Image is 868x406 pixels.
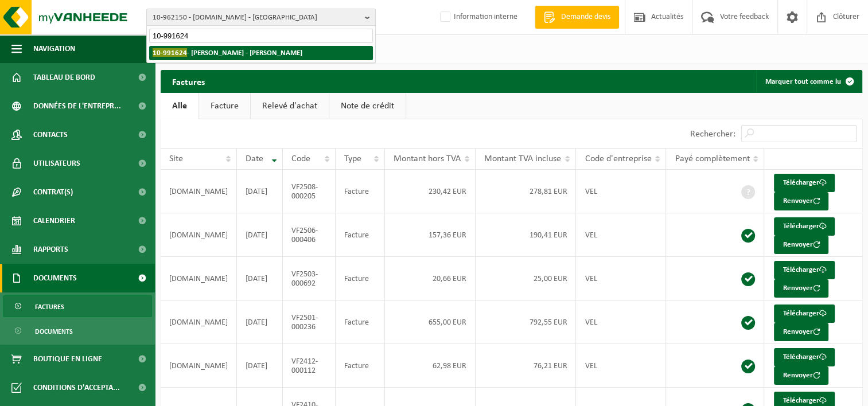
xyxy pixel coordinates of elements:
[161,344,237,388] td: [DOMAIN_NAME]
[385,344,476,388] td: 62,98 EUR
[237,257,283,300] td: [DATE]
[336,257,385,300] td: Facture
[33,345,102,373] span: Boutique en ligne
[161,93,198,119] a: Alle
[199,93,250,119] a: Facture
[476,170,576,213] td: 278,81 EUR
[237,300,283,344] td: [DATE]
[774,261,835,279] a: Télécharger
[385,300,476,344] td: 655,00 EUR
[33,264,77,292] span: Documents
[3,295,152,317] a: Factures
[336,300,385,344] td: Facture
[153,48,302,57] strong: - [PERSON_NAME] - [PERSON_NAME]
[344,154,361,163] span: Type
[161,213,237,257] td: [DOMAIN_NAME]
[576,344,666,388] td: VEL
[237,344,283,388] td: [DATE]
[774,323,828,341] button: Renvoyer
[774,192,828,210] button: Renvoyer
[774,174,835,192] a: Télécharger
[585,154,651,163] span: Code d'entreprise
[774,366,828,385] button: Renvoyer
[161,300,237,344] td: [DOMAIN_NAME]
[476,213,576,257] td: 190,41 EUR
[385,170,476,213] td: 230,42 EUR
[153,48,187,57] span: 10-991624
[774,348,835,366] a: Télécharger
[756,70,861,93] button: Marquer tout comme lu
[283,170,336,213] td: VF2508-000205
[161,70,216,92] h2: Factures
[690,130,735,139] label: Rechercher:
[336,170,385,213] td: Facture
[283,300,336,344] td: VF2501-000236
[558,11,613,23] span: Demande devis
[385,213,476,257] td: 157,36 EUR
[476,300,576,344] td: 792,55 EUR
[3,320,152,342] a: Documents
[33,63,95,92] span: Tableau de bord
[774,217,835,236] a: Télécharger
[774,279,828,298] button: Renvoyer
[283,213,336,257] td: VF2506-000406
[675,154,749,163] span: Payé complètement
[146,9,376,26] button: 10-962150 - [DOMAIN_NAME] - [GEOGRAPHIC_DATA]
[774,304,835,323] a: Télécharger
[336,213,385,257] td: Facture
[161,257,237,300] td: [DOMAIN_NAME]
[283,344,336,388] td: VF2412-000112
[476,257,576,300] td: 25,00 EUR
[35,296,64,318] span: Factures
[385,257,476,300] td: 20,66 EUR
[169,154,183,163] span: Site
[33,178,73,206] span: Contrat(s)
[33,92,121,120] span: Données de l'entrepr...
[33,373,120,402] span: Conditions d'accepta...
[576,257,666,300] td: VEL
[246,154,263,163] span: Date
[476,344,576,388] td: 76,21 EUR
[237,170,283,213] td: [DATE]
[153,9,360,26] span: 10-962150 - [DOMAIN_NAME] - [GEOGRAPHIC_DATA]
[33,120,68,149] span: Contacts
[336,344,385,388] td: Facture
[576,300,666,344] td: VEL
[394,154,461,163] span: Montant hors TVA
[33,34,75,63] span: Navigation
[283,257,336,300] td: VF2503-000692
[33,235,68,264] span: Rapports
[576,213,666,257] td: VEL
[35,321,73,342] span: Documents
[149,29,373,43] input: Chercher des succursales liées
[33,206,75,235] span: Calendrier
[161,170,237,213] td: [DOMAIN_NAME]
[484,154,561,163] span: Montant TVA incluse
[33,149,80,178] span: Utilisateurs
[291,154,310,163] span: Code
[774,236,828,254] button: Renvoyer
[237,213,283,257] td: [DATE]
[438,9,517,26] label: Information interne
[535,6,619,29] a: Demande devis
[576,170,666,213] td: VEL
[251,93,329,119] a: Relevé d'achat
[329,93,406,119] a: Note de crédit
